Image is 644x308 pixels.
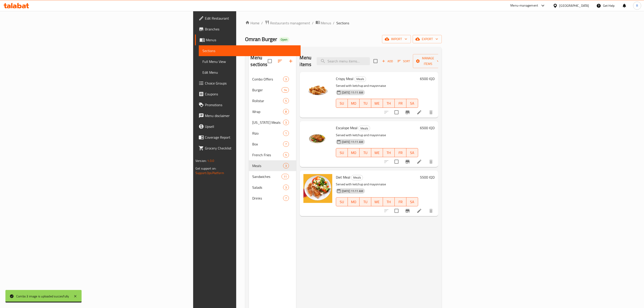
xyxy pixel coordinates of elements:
div: items [283,120,289,125]
span: Sandwiches [252,174,282,179]
span: Sections [337,20,349,26]
div: items [283,185,289,190]
span: Choice Groups [205,80,297,86]
h6: 5500 IQD [420,174,435,180]
div: items [283,109,289,114]
span: SA [408,149,416,156]
span: Meals [355,76,366,82]
button: Branch-specific-item [402,205,413,216]
button: MO [348,197,360,206]
span: Menu disclaimer [205,113,297,118]
span: WE [373,149,381,156]
span: 11 [282,175,289,179]
div: items [283,141,289,147]
span: 14 [282,88,289,92]
span: MO [350,199,358,205]
span: 1 [283,131,289,136]
button: Add [380,58,395,65]
button: SA [406,197,418,206]
div: Salads3 [249,182,296,193]
a: Edit Restaurant [195,13,301,24]
div: items [283,98,289,103]
a: Promotions [195,99,301,110]
a: Coverage Report [195,132,301,143]
span: 3 [283,185,289,190]
span: Sort items [395,58,413,65]
span: [DATE] 11:11 AM [340,90,365,95]
span: [DATE] 11:11 AM [340,189,365,193]
span: Select to update [392,206,401,216]
div: Rizo1 [249,128,296,139]
span: TU [361,199,369,205]
button: TU [360,197,371,206]
span: Meals [252,163,283,168]
button: TH [383,197,395,206]
span: Rollstar [252,98,283,103]
a: Menus [195,34,301,45]
button: SU [336,197,348,206]
a: Grocery Checklist [195,143,301,154]
span: 3 [283,77,289,81]
button: import [382,35,411,43]
button: WE [371,99,383,108]
span: Version: [195,158,206,164]
a: Menu disclaimer [195,110,301,121]
span: TH [385,199,393,205]
span: SU [338,100,346,107]
span: Combo Offers [252,76,283,82]
div: French Fries5 [249,149,296,160]
button: TH [383,99,395,108]
span: R [636,3,638,8]
span: TH [385,149,393,156]
button: TU [360,99,371,108]
div: items [283,131,289,136]
a: Branches [195,24,301,34]
button: export [413,35,442,43]
span: SU [338,199,346,205]
a: Upsell [195,121,301,132]
span: TU [361,149,369,156]
span: Upsell [205,124,297,129]
span: 5 [283,153,289,157]
p: Served with ketchup and mayonnaise [336,182,418,187]
span: Select section [371,56,380,66]
span: Wrap [252,109,283,114]
span: Select to update [392,157,401,166]
div: Box7 [249,139,296,149]
span: Select to update [392,108,401,117]
div: Meals [358,126,370,131]
a: Coupons [195,89,301,99]
a: Sections [199,45,301,56]
div: items [282,87,289,93]
h6: 6500 IQD [420,125,435,131]
span: TH [385,100,393,107]
div: Sandwiches11 [249,171,296,182]
button: TU [360,148,371,157]
span: Burger [252,87,282,93]
div: Menu-management [511,3,538,8]
span: 7 [283,142,289,146]
div: Burger14 [249,85,296,95]
span: Full Menu View [202,59,297,64]
div: items [283,76,289,82]
span: Add item [380,58,395,65]
a: Full Menu View [199,56,301,67]
li: / [312,20,314,26]
button: SU [336,148,348,157]
button: WE [371,197,383,206]
span: Grocery Checklist [205,145,297,151]
div: [US_STATE] Meals3 [249,117,296,128]
h6: 6500 IQD [420,76,435,82]
div: French Fries [252,152,283,158]
span: 7 [283,196,289,200]
span: Menus [206,37,297,43]
span: Promotions [205,102,297,108]
div: [GEOGRAPHIC_DATA] [559,3,589,8]
span: Diet Meal [336,174,350,181]
span: Escalope Meal [336,124,358,131]
li: / [333,20,335,26]
a: Edit menu item [417,159,422,164]
div: Combo 3 image is uploaded succesfully [16,294,69,299]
